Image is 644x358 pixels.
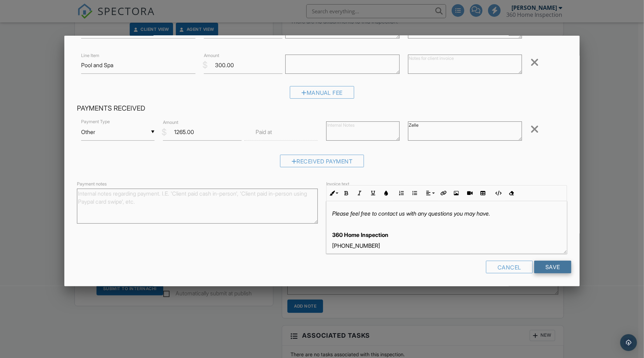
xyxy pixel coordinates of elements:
p: [DOMAIN_NAME] [332,252,561,260]
button: Inline Style [327,187,340,200]
button: Colors [380,187,393,200]
button: Ordered List [395,187,408,200]
div: $ [162,126,167,138]
label: Payment notes [77,181,107,187]
button: Insert Video [463,187,476,200]
button: Align [423,187,436,200]
button: Insert Table [476,187,489,200]
label: Amount [204,52,219,59]
div: Open Intercom Messenger [620,334,637,351]
button: Bold (⌘B) [340,187,353,200]
button: Code View [491,187,505,200]
div: Cancel [486,261,533,273]
a: Manual Fee [290,91,354,98]
label: Amount [163,119,178,126]
input: Save [534,261,571,273]
span: 360 Home Inspection [332,231,388,238]
label: Invoice text [326,181,349,187]
button: Unordered List [408,187,421,200]
button: Underline (⌘U) [366,187,380,200]
div: Manual Fee [290,86,354,99]
em: Please feel free to contact us with any questions you may have. [332,210,490,217]
div: Received Payment [280,155,364,167]
label: Paid at [256,128,272,136]
button: Insert Image (⌘P) [450,187,463,200]
p: [PHONE_NUMBER] [332,242,561,250]
a: Received Payment [280,160,364,167]
button: Insert Link (⌘K) [436,187,450,200]
label: Line Item [81,52,99,59]
label: Payment Type [81,119,110,125]
h4: Payments Received [77,104,567,113]
div: $ [202,59,208,71]
button: Italic (⌘I) [353,187,366,200]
